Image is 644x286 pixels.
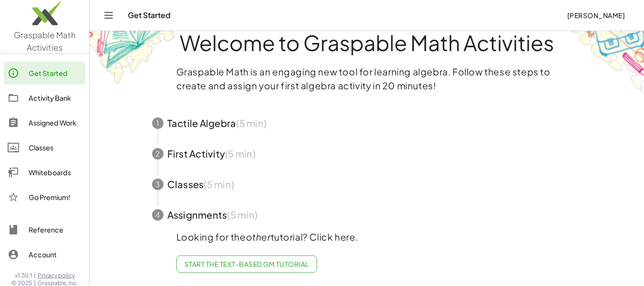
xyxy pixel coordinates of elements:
div: 4 [152,209,164,221]
span: Graspable Math Activities [14,30,76,53]
div: Whiteboards [29,167,82,178]
button: 1Tactile Algebra(5 min) [141,108,593,138]
button: 2First Activity(5 min) [141,138,593,169]
a: Get Started [4,62,85,85]
span: v1.30.1 [15,272,32,279]
button: [PERSON_NAME] [559,7,633,24]
button: 4Assignments(5 min) [141,200,593,230]
div: Get Started [29,67,82,79]
a: Whiteboards [4,161,85,184]
a: Start the Text-based GM Tutorial [176,255,317,273]
div: 2 [152,148,164,159]
div: Classes [29,142,82,153]
img: get-started-bg-ul-Ceg4j33I.png [90,10,209,85]
a: Privacy policy [38,272,78,279]
div: 1 [152,117,164,129]
p: Graspable Math is an engaging new tool for learning algebra. Follow these steps to create and ass... [176,65,558,93]
div: Go Premium! [29,191,82,203]
a: Assigned Work [4,111,85,134]
span: | [34,272,36,279]
p: Looking for the tutorial? Click here. [176,230,558,244]
a: Classes [4,136,85,159]
div: Account [29,249,82,260]
button: Toggle navigation [101,8,116,23]
h1: Welcome to Graspable Math Activities [134,32,600,53]
a: Activity Bank [4,86,85,109]
em: other [246,231,271,243]
div: Activity Bank [29,92,82,104]
div: Reference [29,224,82,235]
div: 3 [152,179,164,190]
a: Account [4,243,85,266]
a: Reference [4,218,85,241]
span: Start the Text-based GM Tutorial [184,260,309,268]
span: [PERSON_NAME] [567,11,625,20]
button: 3Classes(5 min) [141,169,593,200]
div: Assigned Work [29,117,82,128]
